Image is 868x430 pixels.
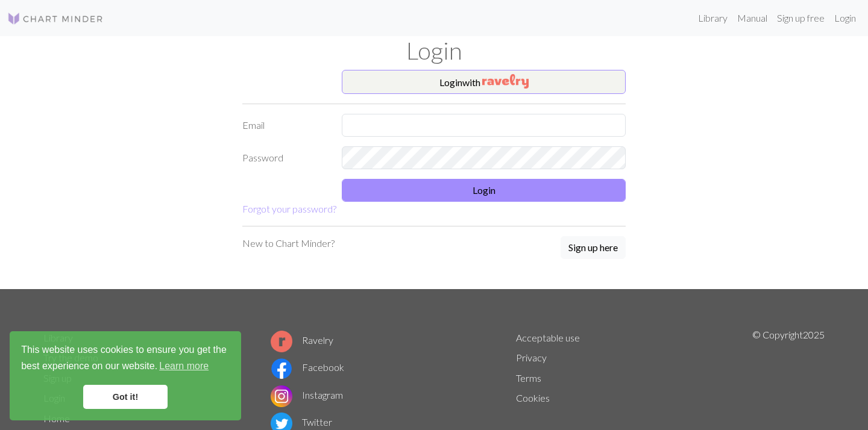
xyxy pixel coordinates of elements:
a: Twitter [271,416,332,428]
a: Sign up here [561,236,626,260]
img: Facebook logo [271,358,292,379]
img: Ravelry logo [271,331,292,352]
a: Facebook [271,361,344,373]
label: Password [235,146,335,169]
button: Login [342,179,626,202]
a: Instagram [271,389,343,400]
button: Sign up here [561,236,626,259]
a: dismiss cookie message [83,385,168,409]
a: Terms [516,372,541,384]
span: This website uses cookies to ensure you get the best experience on our website. [21,343,230,375]
a: learn more about cookies [157,357,210,375]
a: Cookies [516,392,550,404]
div: cookieconsent [10,331,241,420]
img: Instagram logo [271,385,292,407]
button: Loginwith [342,70,626,94]
a: Ravelry [271,334,333,346]
img: Logo [7,11,104,26]
a: Privacy [516,352,547,363]
a: Login [829,6,861,30]
label: Email [235,114,335,137]
a: Acceptable use [516,332,580,343]
p: New to Chart Minder? [242,236,335,251]
a: Sign up free [772,6,829,30]
h1: Login [36,36,832,65]
a: Home [43,413,70,424]
a: Forgot your password? [242,203,336,214]
a: Manual [732,6,772,30]
a: Library [693,6,732,30]
img: Ravelry [482,74,529,89]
